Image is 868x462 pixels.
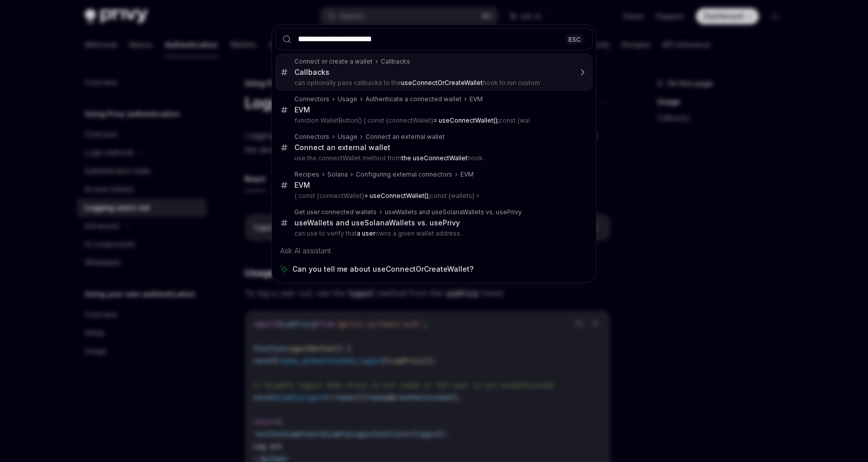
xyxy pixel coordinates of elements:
[294,133,329,141] div: Connectors
[327,170,348,179] div: Solana
[294,143,390,152] div: Connect an external wallet
[357,229,375,237] b: a user
[294,208,377,216] div: Get user connected wallets
[433,117,499,124] b: = useConnectWallet();
[365,95,461,103] div: Authenticate a connected wallet
[294,79,572,87] p: can optionally pass callbacks to the hook to run custom
[294,192,572,200] p: { const {connectWallet} const {wallets} =
[294,218,460,227] div: useWallets and useSolanaWallets vs. usePrivy
[294,57,373,66] div: Connect or create a wallet
[460,170,474,179] div: EVM
[294,170,319,179] div: Recipes
[470,95,483,103] div: EVM
[294,117,572,125] p: function WalletButton() { const {connectWallet} const {wal
[294,181,310,190] div: EVM
[338,95,357,103] div: Usage
[292,264,474,274] span: Can you tell me about useConnectOrCreateWallet?
[294,229,572,238] p: can use to verify that owns a given wallet address.
[275,242,593,260] div: Ask AI assistant
[381,57,410,66] div: Callbacks
[565,34,584,44] div: ESC
[365,133,445,141] div: Connect an external wallet
[294,68,329,77] div: Callbacks
[402,154,468,162] b: the useConnectWallet
[364,192,430,199] b: = useConnectWallet();
[401,79,483,86] b: useConnectOrCreateWallet
[294,154,572,162] p: use the connectWallet method from hook.
[294,105,310,114] div: EVM
[356,170,452,179] div: Configuring external connectors
[338,133,357,141] div: Usage
[385,208,522,216] div: useWallets and useSolanaWallets vs. usePrivy
[294,95,329,103] div: Connectors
